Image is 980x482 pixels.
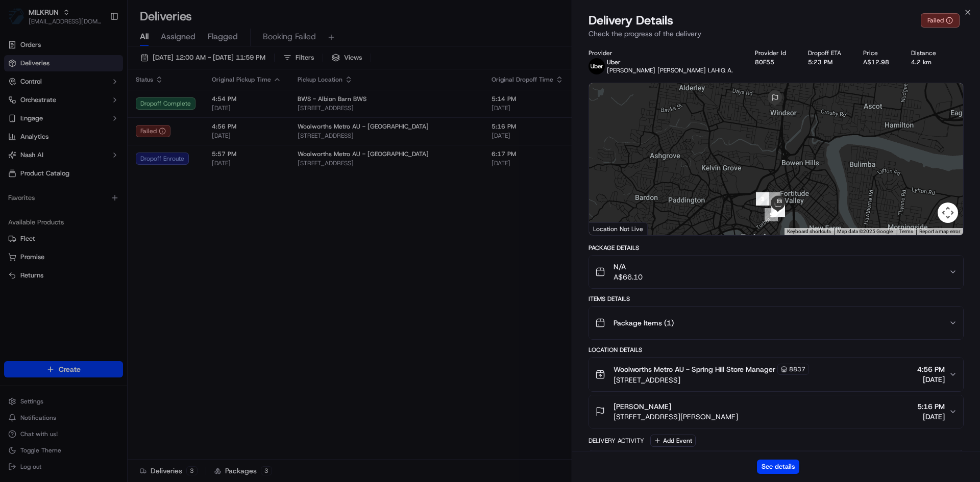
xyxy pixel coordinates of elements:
[592,222,625,235] a: Open this area in Google Maps (opens a new window)
[589,395,963,428] button: [PERSON_NAME][STREET_ADDRESS][PERSON_NAME]5:16 PM[DATE]
[614,375,809,385] span: [STREET_ADDRESS]
[938,202,958,223] button: Map camera controls
[589,256,963,288] button: N/AA$66.10
[589,346,964,354] div: Location Details
[589,358,963,391] button: Woolworths Metro AU - Spring Hill Store Manager8837[STREET_ADDRESS]4:56 PM[DATE]
[614,262,643,272] span: N/A
[917,401,945,412] span: 5:16 PM
[589,49,739,57] div: Provider
[592,222,625,235] img: Google
[911,58,942,66] div: 4.2 km
[911,49,942,57] div: Distance
[756,192,769,206] div: 3
[589,244,964,252] div: Package Details
[765,208,778,221] div: 5
[863,58,895,66] div: A$12.98
[614,272,643,282] span: A$66.10
[589,307,963,339] button: Package Items (1)
[589,12,673,29] span: Delivery Details
[787,228,831,235] button: Keyboard shortcuts
[589,295,964,303] div: Items Details
[808,49,847,57] div: Dropoff ETA
[767,192,780,206] div: 4
[607,66,733,74] span: [PERSON_NAME] [PERSON_NAME] LAHIQ A.
[837,229,893,234] span: Map data ©2025 Google
[789,365,805,373] span: 8837
[589,437,644,445] div: Delivery Activity
[757,460,799,474] button: See details
[589,58,605,74] img: uber-new-logo.jpeg
[614,401,671,412] span: [PERSON_NAME]
[899,229,913,234] a: Terms (opens in new tab)
[650,435,696,447] button: Add Event
[917,412,945,422] span: [DATE]
[808,58,847,66] div: 5:23 PM
[755,49,792,57] div: Provider Id
[921,13,960,28] button: Failed
[614,412,738,422] span: [STREET_ADDRESS][PERSON_NAME]
[919,229,960,234] a: Report a map error
[614,318,674,328] span: Package Items ( 1 )
[607,58,733,66] p: Uber
[863,49,895,57] div: Price
[589,222,648,235] div: Location Not Live
[589,29,964,39] p: Check the progress of the delivery
[917,374,945,385] span: [DATE]
[614,364,775,374] span: Woolworths Metro AU - Spring Hill Store Manager
[917,364,945,374] span: 4:56 PM
[755,58,774,66] button: 80F55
